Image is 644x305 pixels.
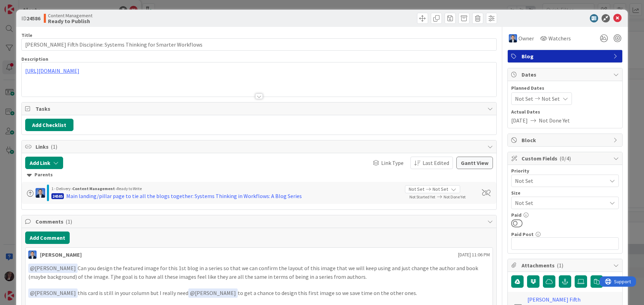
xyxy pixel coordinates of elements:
span: ( 0/4 ) [559,155,571,162]
div: Paid [511,213,619,217]
span: Not Done Yet [539,116,570,125]
p: Can you design the featured image for this 1st blog in a series so that we can confirm the layout... [28,264,490,281]
span: Not Set [433,186,448,193]
b: Ready to Publish [48,18,92,24]
span: Ready to Write [117,186,142,191]
span: Tasks [36,105,484,113]
span: Watchers [548,34,571,42]
div: Priority [511,168,619,173]
span: Links [36,142,484,151]
span: @ [30,289,35,296]
button: Add Comment [25,232,70,244]
span: Planned Dates [511,85,619,92]
span: 1 - Delivery › [51,186,72,191]
span: Attachments [522,261,610,269]
span: Not Set [515,176,603,186]
span: [PERSON_NAME] [30,265,76,272]
label: Paid Post [511,231,534,237]
span: Last Edited [423,159,449,167]
span: [PERSON_NAME] [30,289,76,296]
button: Add Link [25,157,63,169]
span: Not Set [515,198,603,208]
span: Dates [522,70,610,79]
span: ( 1 ) [66,218,72,225]
div: Parents [27,171,492,179]
img: DP [36,188,45,198]
span: Owner [518,34,534,42]
span: Comments [36,217,484,226]
span: Link Type [381,159,404,167]
b: Content Management › [72,186,117,191]
div: 24585 [51,193,64,199]
span: @ [30,265,35,272]
button: Last Edited [410,157,453,169]
span: Content Management [48,13,92,18]
span: [PERSON_NAME] [190,289,236,296]
span: Not Done Yet [444,194,466,199]
input: type card name here... [21,38,497,51]
a: [URL][DOMAIN_NAME] [25,67,79,74]
div: Size [511,190,619,195]
img: DP [509,34,517,42]
span: Not Started Yet [409,194,435,199]
span: Block [522,136,610,144]
span: Custom Fields [522,154,610,163]
button: Add Checklist [25,119,73,131]
b: 24586 [27,15,40,22]
span: @ [190,289,195,296]
div: Main landing/pillar page to tie all the blogs together: Systems Thinking in Workflows: A Blog Series [66,192,302,200]
span: Blog [522,52,610,60]
button: Gantt View [456,157,493,169]
span: ( 1 ) [51,143,57,150]
span: Support [14,1,31,9]
div: [PERSON_NAME] [40,250,82,259]
span: Not Set [515,95,533,103]
img: DP [28,250,37,259]
span: [DATE] 11:06 PM [458,251,490,258]
span: ID [21,14,40,22]
span: Not Set [409,186,424,193]
span: Description [21,56,48,62]
span: [DATE] [511,116,528,125]
p: this card is still in your column but I really need to get a chance to design this first image so... [28,288,490,298]
span: Actual Dates [511,108,619,116]
label: Title [21,32,32,38]
span: ( 1 ) [557,262,563,269]
span: Not Set [542,95,560,103]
